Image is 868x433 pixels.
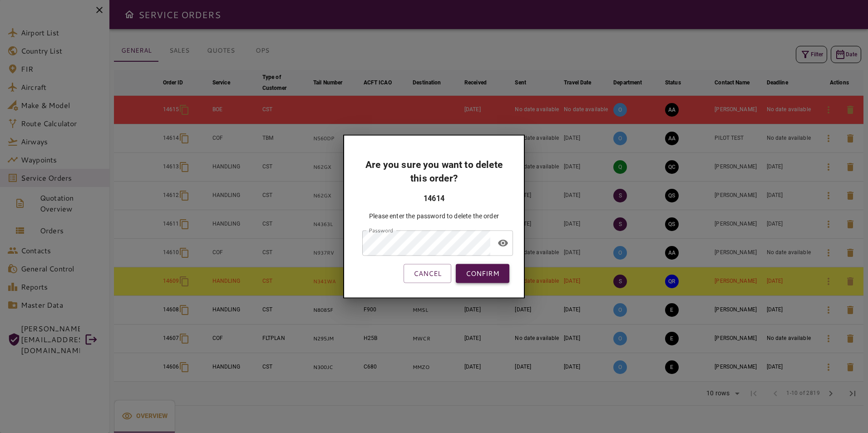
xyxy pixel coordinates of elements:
button: toggle password visibility [494,234,512,252]
h2: Are you sure you want to delete this order? [359,158,509,185]
button: CONFIRM [456,264,509,283]
p: Please enter the password to delete the order [359,211,509,220]
button: CANCEL [404,264,451,283]
label: Password [369,226,393,234]
h3: 14614 [359,193,509,203]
